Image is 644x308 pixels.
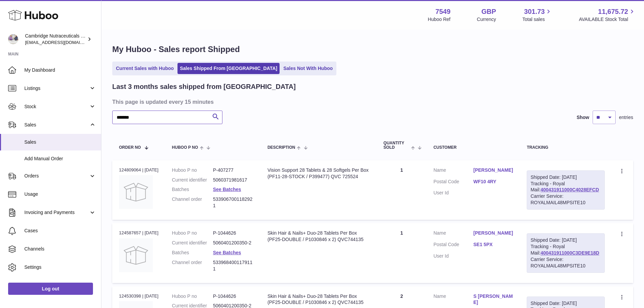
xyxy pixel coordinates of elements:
dt: Huboo P no [172,167,213,173]
td: 1 [377,160,427,220]
div: Tracking - Royal Mail: [527,233,605,273]
span: Sales [24,139,96,145]
dd: P-1044626 [213,293,254,300]
td: 1 [377,223,427,283]
h1: My Huboo - Sales report Shipped [112,44,633,55]
dd: 5060371981617 [213,177,254,183]
span: Settings [24,264,96,270]
dd: 5339067001182921 [213,196,254,209]
a: 301.73 Total sales [522,7,552,23]
div: Shipped Date: [DATE] [530,300,601,307]
h3: This page is updated every 15 minutes [112,98,631,105]
img: internalAdmin-7549@internal.huboo.com [8,34,18,44]
span: Usage [24,191,96,197]
span: 301.73 [524,7,545,16]
dt: Current identifier [172,240,213,246]
a: [PERSON_NAME] [473,167,513,173]
span: Order No [119,145,141,150]
a: 11,675.72 AVAILABLE Stock Total [579,7,636,23]
dd: P-1044626 [213,230,254,236]
div: Shipped Date: [DATE] [530,174,601,181]
span: Add Manual Order [24,156,96,162]
dt: Batches [172,186,213,193]
span: Description [267,145,295,150]
dt: User Id [433,253,473,259]
span: Cases [24,228,96,234]
a: S [PERSON_NAME] [473,293,513,306]
strong: GBP [481,7,496,16]
dt: User Id [433,190,473,196]
div: 124530398 | [DATE] [119,293,159,299]
div: Skin Hair & Nails+ Duo-28 Tablets Per Box (PF25-DOUBLE / P1030846 x 2) QVC744135 [267,230,370,243]
a: 400431911000C3DE9E18D [541,250,599,256]
dt: Huboo P no [172,230,213,236]
a: SE1 5PX [473,241,513,248]
dt: Channel order [172,196,213,209]
a: Log out [8,283,93,295]
span: Channels [24,246,96,252]
strong: 7549 [435,7,451,16]
dd: 5339684001179111 [213,259,254,272]
div: 124587657 | [DATE] [119,230,159,236]
dd: 5060401200350-2 [213,240,254,246]
div: Carrier Service: ROYALMAIL48MPSITE10 [530,193,601,206]
a: See Batches [213,187,241,192]
span: Huboo P no [172,145,198,150]
dt: Current identifier [172,177,213,183]
span: Total sales [522,16,552,23]
a: Sales Not With Huboo [281,63,335,74]
dt: Batches [172,250,213,256]
div: Cambridge Nutraceuticals Ltd [25,33,86,46]
a: [PERSON_NAME] [473,230,513,236]
div: Huboo Ref [428,16,451,23]
span: AVAILABLE Stock Total [579,16,636,23]
a: 400431911000C4028EFCD [541,187,599,192]
span: Listings [24,85,89,92]
div: Tracking [527,145,605,150]
span: Sales [24,122,89,128]
a: Sales Shipped From [GEOGRAPHIC_DATA] [177,63,280,74]
img: no-photo.jpg [119,175,153,209]
span: Orders [24,173,89,179]
div: Carrier Service: ROYALMAIL48MPSITE10 [530,256,601,269]
span: Quantity Sold [383,141,409,150]
span: [EMAIL_ADDRESS][DOMAIN_NAME] [25,40,99,45]
div: Customer [433,145,513,150]
a: WF10 4RY [473,179,513,185]
dt: Name [433,293,473,308]
div: Skin Hair & Nails+ Duo-28 Tablets Per Box (PF25-DOUBLE / P1030846 x 2) QVC744135 [267,293,370,306]
div: Shipped Date: [DATE] [530,237,601,243]
dt: Channel order [172,259,213,272]
dt: Postal Code [433,241,473,250]
div: Vision Support 28 Tablets & 28 Softgels Per Box (PF11-28-STOCK / P399477) QVC 725524 [267,167,370,180]
dt: Postal Code [433,179,473,187]
dd: P-407277 [213,167,254,173]
dt: Name [433,230,473,238]
span: My Dashboard [24,67,96,73]
div: Currency [477,16,496,23]
h2: Last 3 months sales shipped from [GEOGRAPHIC_DATA] [112,82,296,91]
span: entries [619,114,633,121]
span: Stock [24,103,89,110]
a: Current Sales with Huboo [114,63,176,74]
label: Show [577,114,589,121]
img: no-photo.jpg [119,238,153,272]
div: 124809064 | [DATE] [119,167,159,173]
div: Tracking - Royal Mail: [527,170,605,210]
dt: Name [433,167,473,175]
span: Invoicing and Payments [24,209,89,216]
a: See Batches [213,250,241,255]
span: 11,675.72 [598,7,628,16]
dt: Huboo P no [172,293,213,300]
